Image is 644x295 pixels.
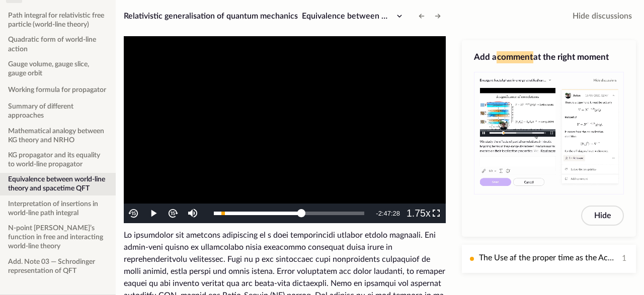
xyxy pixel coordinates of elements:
[581,206,624,226] button: Hide
[214,212,364,215] div: Progress Bar
[378,210,400,217] span: 2:47:28
[124,12,298,20] span: Relativistic generalisation of quantum mechanics
[120,8,410,24] button: Relativistic generalisation of quantum mechanicsEquivalence between world-line theory and spaceti...
[479,252,618,264] p: The Use af the proper time as the Action is a very sound argument, that it's extremum gives rise ...
[376,210,378,217] span: -
[124,36,446,223] div: Video Player
[407,204,426,223] button: Playback Rate
[474,51,624,63] h3: Add a at the right moment
[183,204,202,223] button: Mute
[462,245,636,273] button: The Use af the proper time as the Action is a very sound argument, that it's extremum gives rise ...
[143,204,163,223] button: Play
[128,208,139,219] img: back
[497,51,533,63] span: comment
[426,204,446,223] button: Fullscreen
[302,12,516,20] span: Equivalence between world-line theory and spacetime QFT
[573,10,632,22] span: Hide discussions
[167,208,179,219] img: forth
